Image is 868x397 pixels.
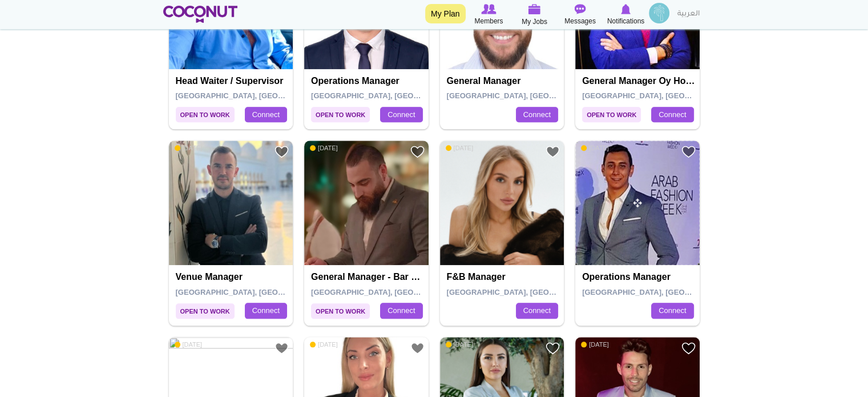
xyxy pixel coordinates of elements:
span: [GEOGRAPHIC_DATA], [GEOGRAPHIC_DATA] [176,91,338,100]
h4: Venue Manager [176,272,289,282]
span: [GEOGRAPHIC_DATA], [GEOGRAPHIC_DATA] [582,91,745,100]
span: My Jobs [522,16,547,27]
span: Open to Work [176,107,235,122]
img: My Jobs [528,4,541,14]
span: Open to Work [176,303,235,319]
a: العربية [672,3,705,26]
a: Add to Favourites [546,341,560,355]
h4: General Manager oy Hospitality [582,76,696,86]
span: [DATE] [175,340,203,348]
span: [GEOGRAPHIC_DATA], [GEOGRAPHIC_DATA] [311,288,474,296]
span: Messages [564,15,596,27]
img: Home [163,6,238,23]
h4: Operations manager [582,272,696,282]
span: [DATE] [310,340,338,348]
a: Connect [516,107,558,123]
a: Connect [380,303,422,319]
a: Add to Favourites [410,145,425,159]
span: [DATE] [581,340,609,348]
a: Add to Favourites [546,145,560,159]
a: My Jobs My Jobs [512,3,558,27]
img: Messages [575,4,586,14]
a: Notifications Notifications [603,3,649,27]
h4: Head waiter / supervisor [176,76,289,86]
span: [GEOGRAPHIC_DATA], [GEOGRAPHIC_DATA] [311,91,474,100]
a: Connect [245,303,287,319]
h4: F&B manager [447,272,560,282]
span: [DATE] [446,144,474,152]
span: Notifications [607,15,644,27]
img: Notifications [621,4,631,14]
span: Members [474,15,503,27]
a: Add to Favourites [274,145,289,159]
span: [DATE] [581,144,609,152]
a: Connect [380,107,422,123]
span: Open to Work [582,107,641,122]
h4: General Manager [447,76,560,86]
img: Browse Members [481,4,496,14]
h4: General Manager - Bar Manager [311,272,425,282]
a: Add to Favourites [681,341,696,355]
a: My Plan [425,4,466,23]
span: [DATE] [310,144,338,152]
span: [GEOGRAPHIC_DATA], [GEOGRAPHIC_DATA] [582,288,745,296]
h4: Operations manager [311,76,425,86]
a: Messages Messages [558,3,603,27]
a: Add to Favourites [410,341,425,355]
a: Connect [651,303,693,319]
a: Add to Favourites [681,145,696,159]
span: [DATE] [175,144,203,152]
a: Add to Favourites [274,341,289,355]
span: [DATE] [446,340,474,348]
span: [GEOGRAPHIC_DATA], [GEOGRAPHIC_DATA] [447,91,609,100]
span: Open to Work [311,107,370,122]
a: Connect [516,303,558,319]
a: Connect [651,107,693,123]
a: Connect [245,107,287,123]
span: [GEOGRAPHIC_DATA], [GEOGRAPHIC_DATA] [447,288,609,296]
span: Open to Work [311,303,370,319]
span: [GEOGRAPHIC_DATA], [GEOGRAPHIC_DATA] [176,288,338,296]
a: Browse Members Members [466,3,512,27]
